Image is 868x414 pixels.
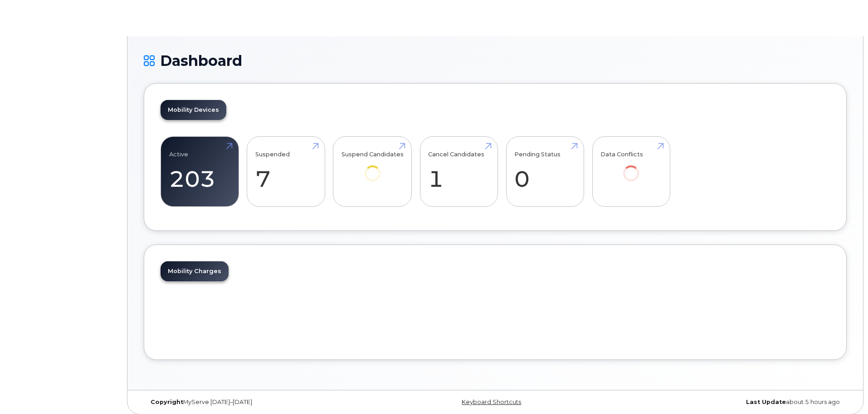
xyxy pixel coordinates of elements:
a: Mobility Devices [161,100,226,120]
a: Cancel Candidates 1 [428,142,489,202]
div: MyServe [DATE]–[DATE] [144,399,378,406]
a: Suspend Candidates [341,142,404,194]
a: Data Conflicts [600,142,662,194]
strong: Copyright [151,399,183,405]
a: Pending Status 0 [514,142,575,202]
h1: Dashboard [144,53,847,69]
a: Mobility Charges [161,261,229,281]
strong: Last Update [746,399,786,405]
a: Suspended 7 [255,142,317,202]
div: about 5 hours ago [612,399,847,406]
a: Keyboard Shortcuts [462,399,521,405]
a: Active 203 [169,142,230,202]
